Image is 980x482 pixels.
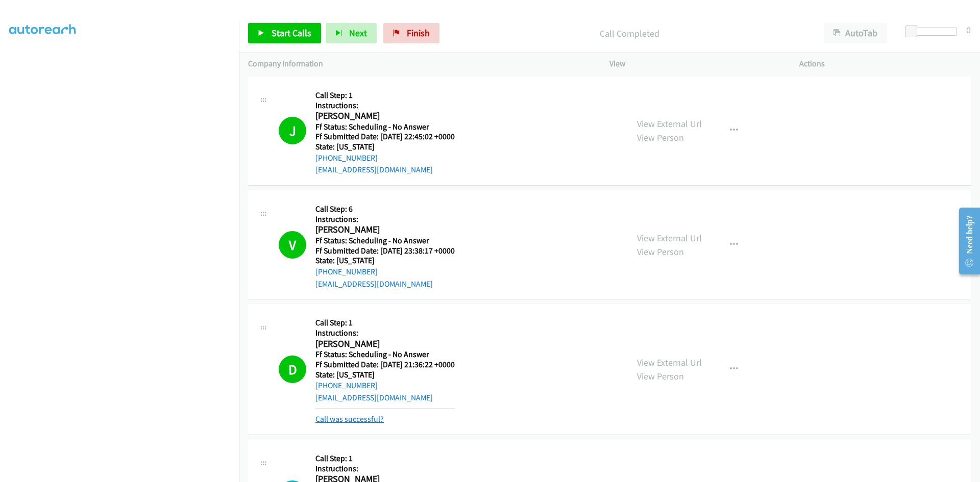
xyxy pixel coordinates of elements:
span: Next [349,27,367,39]
h5: Ff Status: Scheduling - No Answer [315,349,455,360]
h2: [PERSON_NAME] [315,110,455,122]
a: [EMAIL_ADDRESS][DOMAIN_NAME] [315,165,433,174]
p: Company Information [248,58,591,70]
p: View [609,58,781,70]
a: Start Calls [248,23,321,43]
a: [EMAIL_ADDRESS][DOMAIN_NAME] [315,393,433,402]
h5: Ff Status: Scheduling - No Answer [315,122,455,132]
a: [PHONE_NUMBER] [315,153,378,163]
h5: Call Step: 1 [315,453,455,464]
h5: Instructions: [315,464,455,474]
h2: [PERSON_NAME] [315,338,455,350]
h5: Ff Submitted Date: [DATE] 23:38:17 +0000 [315,246,455,256]
div: 0 [966,23,971,37]
p: Call Completed [453,27,805,40]
h5: Call Step: 6 [315,204,455,214]
h5: Instructions: [315,100,455,111]
h5: Ff Status: Scheduling - No Answer [315,236,455,246]
button: Next [326,23,377,43]
h5: Instructions: [315,214,455,224]
h1: D [279,356,306,383]
h5: State: [US_STATE] [315,142,455,152]
iframe: Resource Center [950,200,980,282]
h5: Call Step: 1 [315,90,455,100]
div: Delay between calls (in seconds) [910,28,957,36]
a: View External Url [637,118,702,130]
h5: Instructions: [315,328,455,338]
h5: Ff Submitted Date: [DATE] 22:45:02 +0000 [315,132,455,142]
span: Finish [407,27,430,39]
h5: State: [US_STATE] [315,370,455,380]
a: View External Url [637,232,702,244]
a: View Person [637,370,684,382]
a: [PHONE_NUMBER] [315,380,378,390]
a: View Person [637,132,684,143]
a: View Person [637,246,684,258]
a: View External Url [637,357,702,368]
h1: J [279,117,306,144]
span: Start Calls [272,27,311,39]
h2: [PERSON_NAME] [315,224,455,236]
h1: V [279,231,306,259]
p: Actions [799,58,971,70]
a: [EMAIL_ADDRESS][DOMAIN_NAME] [315,279,433,289]
h5: Call Step: 1 [315,318,455,328]
h5: Ff Submitted Date: [DATE] 21:36:22 +0000 [315,360,455,370]
a: Call was successful? [315,414,384,424]
button: AutoTab [824,23,887,43]
a: [PHONE_NUMBER] [315,267,378,276]
h5: State: [US_STATE] [315,256,455,266]
a: Finish [383,23,439,43]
